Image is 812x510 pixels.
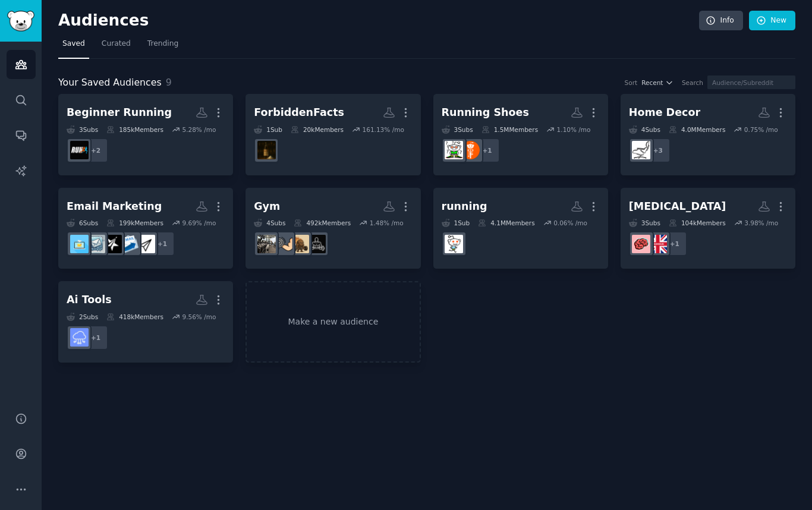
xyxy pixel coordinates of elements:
span: Curated [102,39,131,49]
a: Home Decor4Subs4.0MMembers0.75% /mo+3malelivingspace [621,94,795,175]
div: Home Decor [629,105,700,120]
span: Saved [62,39,85,49]
button: Recent [641,78,673,87]
a: ForbiddenFacts1Sub20kMembers161.13% /moForbiddenFacts101 [246,94,420,175]
div: 0.06 % /mo [553,219,587,227]
img: EmailMarketingMastery [70,235,89,253]
a: Email Marketing6Subs199kMembers9.69% /mo+1startups_promotionEmailmarketingSaaSMarketingcoldemailE... [58,188,233,269]
div: 20k Members [291,125,344,134]
span: Recent [641,78,663,87]
div: 185k Members [106,125,163,134]
a: Gym4Subs492kMembers1.48% /moworkoutsWorkoutRoutinesgymadviceGymhelp [246,188,420,269]
span: Trending [147,39,178,49]
div: + 1 [475,138,500,163]
div: 4.1M Members [478,219,534,227]
div: Search [682,78,703,87]
div: 1.5M Members [481,125,538,134]
img: SaaSMarketing [103,235,122,253]
img: running [445,235,463,253]
div: 3.98 % /mo [744,219,778,227]
div: + 1 [83,325,108,350]
div: 9.69 % /mo [182,219,216,227]
input: Audience/Subreddit [707,75,795,89]
a: Make a new audience [246,281,420,363]
img: workouts [307,235,326,253]
div: Beginner Running [67,105,172,120]
div: 3 Sub s [442,125,473,134]
img: gymadvice [274,235,292,253]
div: Running Shoes [442,105,529,120]
a: Trending [143,34,182,59]
div: 4 Sub s [254,219,285,227]
div: ForbiddenFacts [254,105,344,120]
img: malelivingspace [632,141,650,159]
div: + 1 [150,231,175,256]
div: + 3 [646,138,671,163]
div: 0.75 % /mo [744,125,778,134]
img: ADHDUK [649,235,667,253]
div: 1 Sub [442,219,470,227]
img: SaaS [70,328,89,347]
div: Sort [625,78,638,87]
div: Email Marketing [67,199,162,214]
a: Running Shoes3Subs1.5MMembers1.10% /mo+1cyclingAskRunningShoeGeeks [433,94,608,175]
div: Ai Tools [67,292,112,307]
a: New [749,11,795,31]
img: AskRunningShoeGeeks [445,141,463,159]
img: startups_promotion [137,235,155,253]
div: 492k Members [294,219,351,227]
div: 1.10 % /mo [557,125,591,134]
div: Gym [254,199,280,214]
div: + 1 [662,231,687,256]
div: 6 Sub s [67,219,98,227]
img: coldemail [87,235,105,253]
div: 9.56 % /mo [182,313,216,321]
a: Saved [58,34,89,59]
div: 1 Sub [254,125,282,134]
img: GummySearch logo [7,11,34,32]
span: 9 [166,77,172,88]
div: 1.48 % /mo [370,219,404,227]
img: Gymhelp [257,235,276,253]
a: Beginner Running3Subs185kMembers5.28% /mo+2beginnerrunning [58,94,233,175]
img: ForbiddenFacts101 [257,141,276,159]
a: Ai Tools2Subs418kMembers9.56% /mo+1SaaS [58,281,233,363]
img: beginnerrunning [70,141,89,159]
div: 161.13 % /mo [363,125,404,134]
a: running1Sub4.1MMembers0.06% /morunning [433,188,608,269]
div: running [442,199,487,214]
h2: Audiences [58,11,699,30]
div: 199k Members [106,219,163,227]
div: [MEDICAL_DATA] [629,199,726,214]
div: 104k Members [669,219,726,227]
a: [MEDICAL_DATA]3Subs104kMembers3.98% /mo+1ADHDUKNooTopics [621,188,795,269]
span: Your Saved Audiences [58,75,162,90]
img: NooTopics [632,235,650,253]
div: 3 Sub s [629,219,660,227]
div: 4 Sub s [629,125,660,134]
div: 4.0M Members [669,125,725,134]
img: Emailmarketing [120,235,139,253]
img: cycling [461,141,480,159]
div: 3 Sub s [67,125,98,134]
a: Info [699,11,743,31]
a: Curated [97,34,135,59]
div: 2 Sub s [67,313,98,321]
div: + 2 [83,138,108,163]
img: WorkoutRoutines [291,235,309,253]
div: 5.28 % /mo [182,125,216,134]
div: 418k Members [106,313,163,321]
